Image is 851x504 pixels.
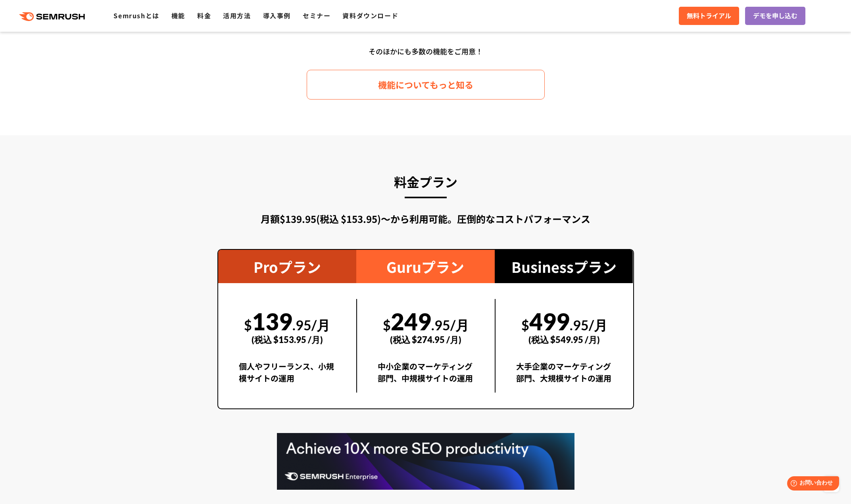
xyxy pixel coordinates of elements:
h3: 料金プラン [217,171,634,192]
div: 139 [239,299,336,354]
span: 機能についてもっと知る [378,78,473,92]
div: (税込 $153.95 /月) [239,326,336,354]
div: Businessプラン [495,250,633,283]
span: .95/月 [431,317,469,333]
span: .95/月 [570,317,607,333]
div: (税込 $549.95 /月) [516,326,613,354]
span: $ [521,317,529,333]
div: そのほかにも多数の機能をご用意！ [198,44,654,59]
div: 中小企業のマーケティング部門、中規模サイトの運用 [378,360,474,393]
a: 機能 [171,11,185,20]
div: 249 [378,299,474,354]
a: 活用方法 [223,11,251,20]
a: セミナー [303,11,330,20]
a: Semrushとは [113,11,159,20]
div: 大手企業のマーケティング部門、大規模サイトの運用 [516,360,613,393]
span: 無料トライアル [687,11,731,21]
a: 導入事例 [263,11,291,20]
a: 資料ダウンロード [342,11,398,20]
span: デモを申し込む [753,11,797,21]
div: 月額$139.95(税込 $153.95)〜から利用可能。圧倒的なコストパフォーマンス [217,212,634,226]
a: 機能についてもっと知る [307,70,545,100]
div: 499 [516,299,613,354]
div: Guruプラン [356,250,495,283]
div: 個人やフリーランス、小規模サイトの運用 [239,360,336,393]
div: Proプラン [218,250,357,283]
span: $ [244,317,252,333]
a: デモを申し込む [745,7,805,25]
div: (税込 $274.95 /月) [378,326,474,354]
span: .95/月 [292,317,330,333]
iframe: Help widget launcher [780,473,842,495]
span: $ [383,317,391,333]
a: 無料トライアル [679,7,739,25]
a: 料金 [197,11,211,20]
